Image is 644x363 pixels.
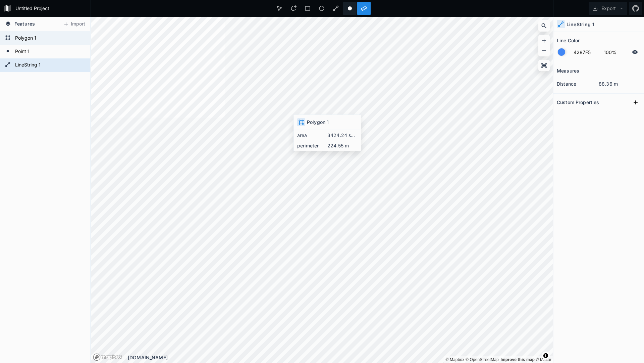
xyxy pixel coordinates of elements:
[536,357,552,362] a: Maxar
[589,2,627,15] button: Export
[14,20,35,27] span: Features
[567,21,594,28] h4: LineString 1
[557,80,599,87] dt: distance
[93,353,122,361] a: Mapbox logo
[466,357,499,362] a: OpenStreetMap
[557,97,599,107] h2: Custom Properties
[599,80,641,87] dd: 88.36 m
[128,354,553,361] div: [DOMAIN_NAME]
[557,65,579,76] h2: Measures
[544,352,548,359] span: Toggle attribution
[93,353,101,361] a: Mapbox logo
[60,19,89,30] button: Import
[542,352,550,360] button: Toggle attribution
[557,35,580,46] h2: Line Color
[500,357,535,362] a: Map feedback
[445,357,464,362] a: Mapbox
